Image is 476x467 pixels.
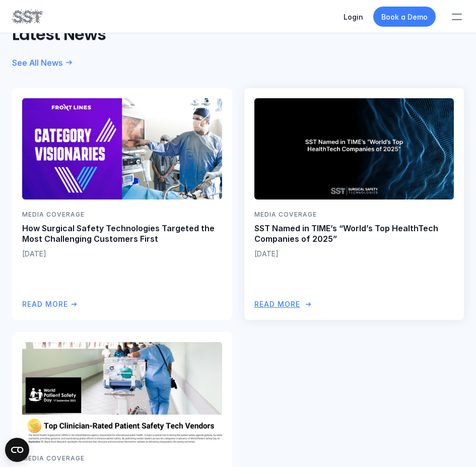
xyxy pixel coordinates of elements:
[253,97,456,201] img: SST Named in TIME’s “World’s Top HealthTech Companies of 2025” text on a black and blue background
[22,453,222,463] p: Media Coverage
[254,223,454,244] p: SST Named in TIME’s “World’s Top HealthTech Companies of 2025”
[22,342,222,443] img: Nurse rolling gurney down the hall of hospital
[22,210,222,219] p: Media Coverage
[5,438,29,462] button: Open CMP widget
[22,223,222,244] p: How Surgical Safety Technologies Targeted the Most Challenging Customers First
[254,210,454,219] p: Media Coverage
[381,12,428,22] p: Book a Demo
[12,57,62,68] p: See All News
[12,24,106,45] h3: Latest News
[12,57,74,68] a: See All News
[373,7,436,27] a: Book a Demo
[22,98,222,199] img: Category Visionaries logo, Teodor Grantcharov in the operating room.
[254,298,300,309] p: Read More
[12,88,232,320] a: Category Visionaries logo, Teodor Grantcharov in the operating room.Media CoverageHow Surgical Sa...
[22,248,222,258] p: [DATE]
[244,88,464,320] a: SST Named in TIME’s “World’s Top HealthTech Companies of 2025” text on a black and blue backgroun...
[254,248,454,258] p: [DATE]
[12,8,42,25] img: SST logo
[344,13,363,21] a: Login
[22,298,68,309] p: Read More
